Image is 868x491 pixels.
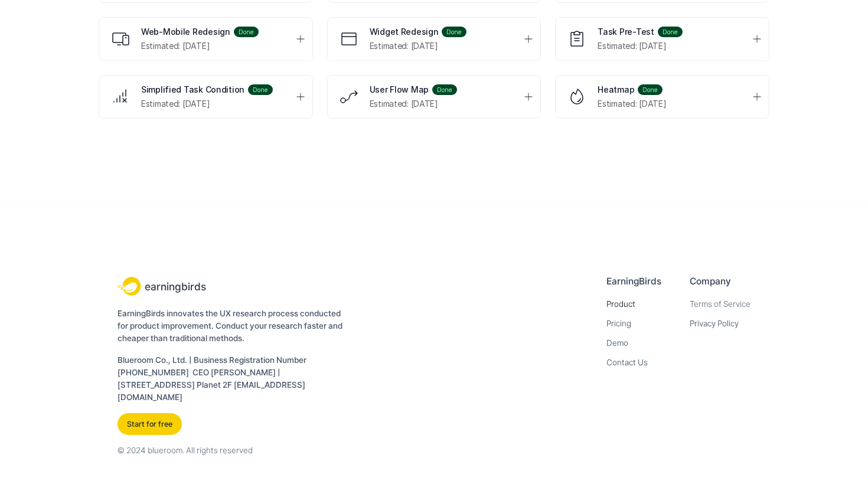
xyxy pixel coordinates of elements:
a: Demo [606,338,628,348]
h6: Done [437,87,452,93]
h6: Done [253,87,268,93]
p: Terms of Service [690,298,750,310]
h5: User Flow Map [370,84,429,96]
p: Estimated: [DATE] [598,40,666,52]
h5: Widget Redesign [370,26,439,38]
h5: Simplified Task Condition [141,84,244,96]
p: Estimated: [DATE] [598,98,666,110]
p: earningbirds [145,279,206,294]
a: Product [606,299,635,309]
p: EarningBirds [606,274,661,289]
a: Pricing [606,319,631,328]
a: Contact Us [606,358,648,367]
p: Estimated: [DATE] [141,40,210,52]
a: Start for free [118,413,182,435]
h6: Done [663,29,678,35]
p: Estimated: [DATE] [370,40,438,52]
p: Blueroom Co., Ltd. | Business Registration Number [PHONE_NUMBER] CEO [PERSON_NAME] | [STREET_ADDR... [118,354,347,404]
h5: Web-Mobile Redesign [141,26,230,38]
h5: Task Pre-Test [598,26,654,38]
p: Start for free [127,418,172,430]
a: Privacy Policy [690,319,739,328]
h6: Done [239,29,254,35]
h6: Done [446,29,462,35]
h6: Done [642,87,658,93]
p: EarningBirds innovates the UX research process conducted for product improvement. Conduct your re... [118,307,347,345]
h5: Heatmap [598,84,634,96]
p: Company [690,274,731,289]
p: Estimated: [DATE] [370,98,438,110]
p: © 2024 blueroom. All rights reserved [118,444,253,457]
p: Estimated: [DATE] [141,98,210,110]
